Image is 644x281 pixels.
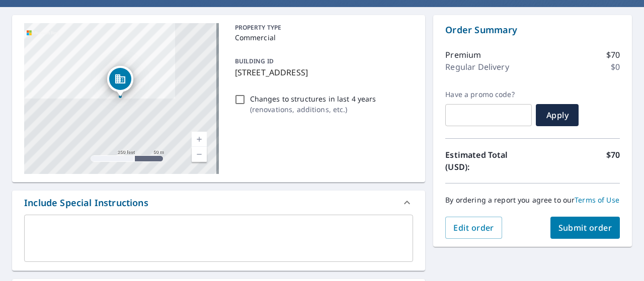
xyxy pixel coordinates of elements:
[445,23,620,37] p: Order Summary
[250,93,376,104] p: Changes to structures in last 4 years
[558,222,612,233] span: Submit order
[575,195,619,205] a: Terms of Use
[250,104,376,115] p: ( renovations, additions, etc. )
[445,149,532,173] p: Estimated Total (USD):
[235,57,274,65] p: BUILDING ID
[606,49,620,61] p: $70
[550,217,620,239] button: Submit order
[445,61,509,73] p: Regular Delivery
[445,196,620,205] p: By ordering a report you agree to our
[445,90,532,99] label: Have a promo code?
[544,110,571,121] span: Apply
[24,196,148,210] div: Include Special Instructions
[235,32,410,43] p: Commercial
[107,66,133,97] div: Dropped pin, building 1, Commercial property, 110 NE 41st St Ankeny, IA 50021
[445,49,481,61] p: Premium
[445,217,502,239] button: Edit order
[192,132,207,147] a: Current Level 17, Zoom In
[192,147,207,162] a: Current Level 17, Zoom Out
[235,66,410,78] p: [STREET_ADDRESS]
[611,61,620,73] p: $0
[606,149,620,173] p: $70
[536,104,579,126] button: Apply
[12,191,425,215] div: Include Special Instructions
[235,23,410,32] p: PROPERTY TYPE
[453,222,494,233] span: Edit order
